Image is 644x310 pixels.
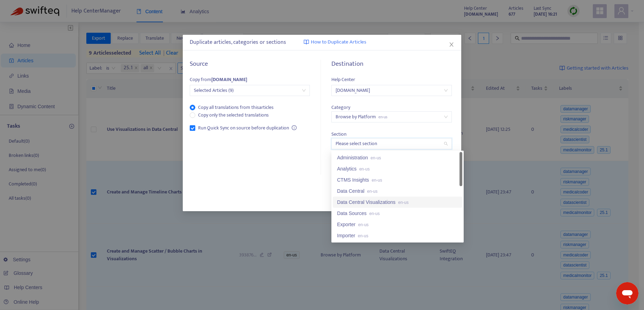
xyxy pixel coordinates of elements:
span: info-circle [292,125,297,130]
div: CTMS Insights [337,176,458,184]
img: image-link [304,39,309,45]
span: en-us [358,233,368,238]
span: en-us [369,211,380,216]
span: en-us [367,189,377,194]
div: Data Central [337,187,458,195]
span: en-us [378,113,387,120]
strong: [DOMAIN_NAME] [211,75,247,84]
span: Run Quick Sync on source before duplication [195,124,292,132]
div: Data Sources [337,209,458,217]
span: Copy all translations from this articles [195,104,276,111]
span: close [449,42,454,47]
span: en-us [372,178,382,183]
div: Administration [337,154,458,161]
span: en-us [358,222,369,227]
div: Duplicate articles, categories or sections [190,38,454,47]
span: en-us [398,200,409,205]
span: Help Center [331,75,355,84]
iframe: Button to launch messaging window [616,282,638,304]
span: Copy only the selected translations [195,111,272,119]
span: eclinical.zendesk.com [336,85,447,96]
div: Analytics [337,165,458,173]
div: Importer [337,232,458,239]
span: Copy from [190,75,247,84]
span: Section [331,130,346,138]
div: Data Central Visualizations [337,198,458,206]
span: How to Duplicate Articles [311,38,366,46]
span: Selected Articles (9) [194,85,306,96]
div: Exporter [337,221,458,228]
span: en-us [371,156,381,160]
button: Close [448,41,455,48]
span: Category [331,103,350,111]
span: Browse by Platform [336,112,447,122]
h5: Source [190,60,310,68]
a: How to Duplicate Articles [304,38,366,46]
h5: Destination [331,60,451,68]
span: en-us [359,167,370,172]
